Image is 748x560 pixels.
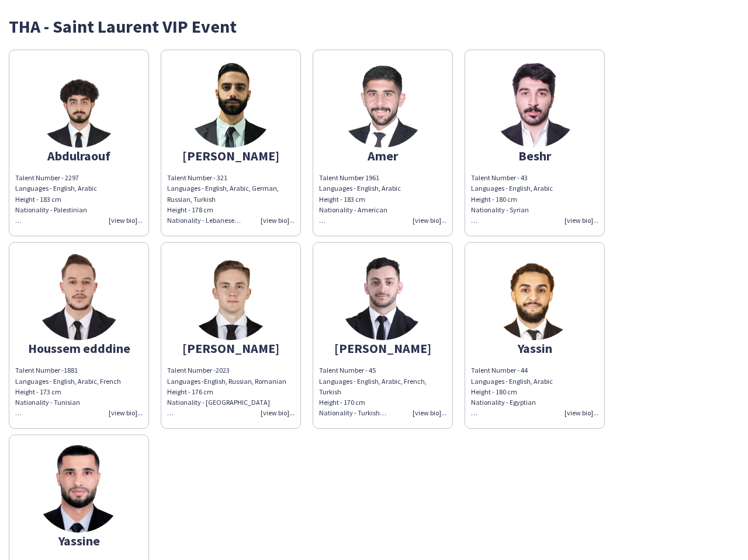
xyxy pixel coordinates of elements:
div: [PERSON_NAME] [167,150,295,161]
span: Talent Number - 44 Languages - English, Arabic Height - 180 cm [471,366,553,395]
div: Nationality - Palestinian [15,205,143,226]
img: thumb-496e2a89-a99d-47c4-93e3-aa2961131a26.png [187,60,275,148]
img: thumb-09431ed2-7f64-4c79-abf0-e7debed79772.png [35,445,123,533]
img: thumb-1555da4b-30a2-4ef8-a204-5c989bdfa334.png [35,60,123,148]
img: thumb-4c47b0dc-e4c5-4b7f-9949-9913546b194d.png [35,253,123,340]
span: Nationality - American [319,205,387,225]
img: thumb-e876713a-4640-4923-b24e-30a5649fc9e3.png [339,60,427,148]
img: thumb-e4cdf4b7-7c11-47b8-a36c-181b2e1420a3.png [491,253,579,340]
span: Languages - English, Arabic [319,184,401,192]
span: Talent Number -2023 Languages -English, Russian, Romanian Height - 176 cm Nationality - [GEOGRAPH... [167,366,286,417]
div: Yassin [471,343,598,353]
span: Height - 183 cm [319,195,365,204]
div: [PERSON_NAME] [319,343,446,353]
span: Talent Number - 321 Languages - English, Arabic, German, Russian, Turkish Height - 178 cm Nationa... [167,173,279,225]
span: Talent Number - 2297 Languages - English, Arabic Height - 183 cm [15,173,97,203]
div: THA - Saint Laurent VIP Event [9,17,739,35]
div: Beshr [471,150,598,161]
span: Talent Number -1881 Languages - English, Arabic, French Height - 173 cm [15,366,121,395]
div: Nationality - Turkish [319,408,446,418]
img: thumb-40ff2c9b-ebbd-4311-97ef-3bcbfbccfb02.png [339,253,427,340]
div: Nationality - Tunisian [15,397,143,418]
span: Talent Number - 43 Languages - English, Arabic Height - 180 cm Nationality - Syrian [471,173,553,225]
div: Abdulraouf [15,150,143,161]
img: thumb-76f2cc35-27c9-4841-ba5a-f65f1dcadd36.png [491,60,579,148]
span: Talent Number - 45 Languages - English, Arabic, French, Turkish Height - 170 cm [319,366,427,407]
div: Houssem edddine [15,343,143,353]
div: [PERSON_NAME] [167,343,295,353]
img: thumb-ec3047b5-4fb5-48fc-a1c0-6fc59cbcdf6c.png [187,253,275,340]
span: Talent Number 1961 [319,173,379,182]
div: Yassine [15,535,143,546]
div: Amer [319,150,446,161]
div: Nationality - Egyptian [471,397,598,418]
